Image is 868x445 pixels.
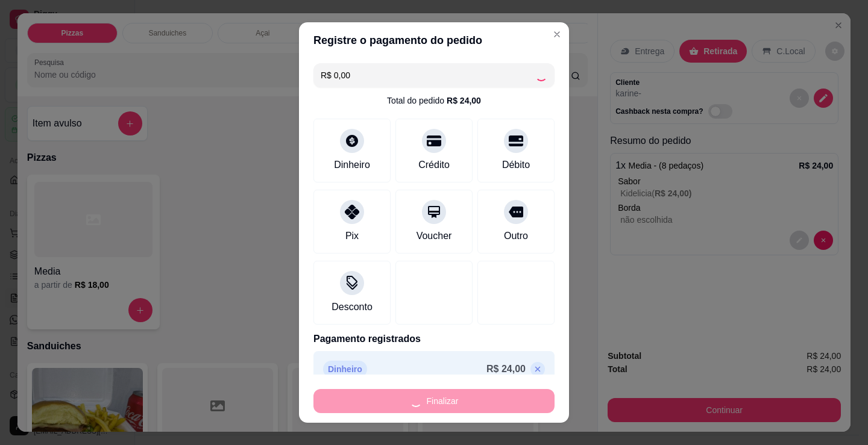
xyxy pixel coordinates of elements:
div: Débito [502,158,530,172]
div: Desconto [332,300,373,314]
div: Outro [504,229,528,243]
header: Registre o pagamento do pedido [299,22,569,58]
div: Voucher [417,229,452,243]
div: Pix [345,229,359,243]
div: Crédito [418,158,450,172]
p: Dinheiro [323,361,367,378]
div: Total do pedido [387,95,481,107]
input: Ex.: hambúrguer de cordeiro [321,63,535,87]
div: Loading [535,69,547,81]
p: R$ 24,00 [486,362,526,376]
div: R$ 24,00 [447,95,481,107]
div: Dinheiro [334,158,370,172]
button: Close [547,25,567,44]
p: Pagamento registrados [313,332,555,346]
